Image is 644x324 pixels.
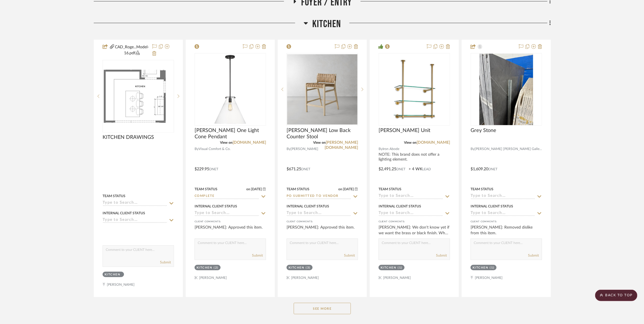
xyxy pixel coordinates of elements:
[344,253,355,258] button: Submit
[214,266,219,270] div: (2)
[103,201,167,206] input: Type to Search…
[479,54,533,125] img: Grey Stone
[160,260,171,265] button: Submit
[471,187,493,192] div: Team Status
[195,225,266,236] div: [PERSON_NAME]: Approved this item.
[291,146,318,152] span: [PERSON_NAME]
[379,194,443,199] input: Type to Search…
[287,194,351,199] input: Type to Search…
[195,187,217,192] div: Team Status
[287,187,309,192] div: Team Status
[289,266,305,270] div: Kitchen
[287,53,358,125] div: 0
[528,253,539,258] button: Submit
[233,141,266,145] a: [DOMAIN_NAME]
[287,225,358,236] div: [PERSON_NAME]: Approved this item.
[220,141,233,144] span: View on
[381,266,397,270] div: Kitchen
[379,204,421,209] div: Internal Client Status
[471,225,542,236] div: [PERSON_NAME]: Removed dislike from this item.
[404,141,417,144] span: View on
[379,54,449,125] img: Leo Shelving Unit
[379,211,443,216] input: Type to Search…
[287,146,291,152] span: By
[325,141,358,150] a: [PERSON_NAME][DOMAIN_NAME]
[471,204,513,209] div: Internal Client Status
[313,141,326,144] span: View on
[195,211,259,216] input: Type to Search…
[195,194,259,199] input: Type to Search…
[252,253,263,258] button: Submit
[379,225,450,236] div: [PERSON_NAME]: We don't know yet if we want the brass or black finish. What do you think?
[471,127,496,134] span: Grey Stone
[383,146,399,152] span: Iron Abode
[195,204,237,209] div: Internal Client Status
[195,127,266,140] span: [PERSON_NAME] One Light Cone Pendant
[379,187,401,192] div: Team Status
[471,146,475,152] span: By
[595,290,637,301] scroll-to-top-button: BACK TO TOP
[471,211,535,216] input: Type to Search…
[199,146,231,152] span: Visual Comfort & Co.
[287,54,357,125] img: Stratton Low Back Counter Stool
[103,134,154,141] span: KITCHEN DRAWINGS
[490,266,495,270] div: (1)
[379,146,383,152] span: By
[103,211,145,216] div: Internal Client Status
[115,43,149,57] button: CAD_Roge...Model-16.pdf
[103,193,125,199] div: Team Status
[471,194,535,199] input: Type to Search…
[379,53,450,125] div: 0
[287,211,351,216] input: Type to Search…
[339,187,343,191] span: on
[103,218,167,223] input: Type to Search…
[103,69,173,123] img: KITCHEN DRAWINGS
[195,146,199,152] span: By
[312,18,341,30] span: Kitchen
[417,141,450,145] a: [DOMAIN_NAME]
[294,303,351,314] button: See More
[251,187,263,191] span: [DATE]
[475,146,542,152] span: [PERSON_NAME] [PERSON_NAME] Gallery
[343,187,355,191] span: [DATE]
[195,54,265,125] img: Kate One Light Cone Pendant
[473,266,489,270] div: Kitchen
[287,204,329,209] div: Internal Client Status
[398,266,403,270] div: (1)
[306,266,311,270] div: (3)
[379,127,430,134] span: [PERSON_NAME] Unit
[287,127,358,140] span: [PERSON_NAME] Low Back Counter Stool
[436,253,447,258] button: Submit
[247,187,251,191] span: on
[197,266,213,270] div: Kitchen
[105,273,121,277] div: Kitchen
